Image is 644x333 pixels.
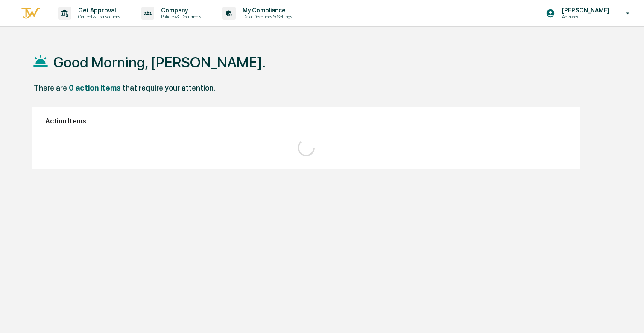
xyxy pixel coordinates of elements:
p: Advisors [555,14,614,20]
p: Data, Deadlines & Settings [236,14,296,20]
div: There are [34,83,67,92]
p: Content & Transactions [71,14,124,20]
p: Policies & Documents [154,14,205,20]
p: My Compliance [236,7,296,14]
p: Company [154,7,205,14]
div: 0 action items [69,83,121,92]
h2: Action Items [45,117,567,125]
p: [PERSON_NAME] [555,7,614,14]
p: Get Approval [71,7,124,14]
h1: Good Morning, [PERSON_NAME]. [53,54,266,71]
div: that require your attention. [123,83,215,92]
img: logo [20,6,41,20]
